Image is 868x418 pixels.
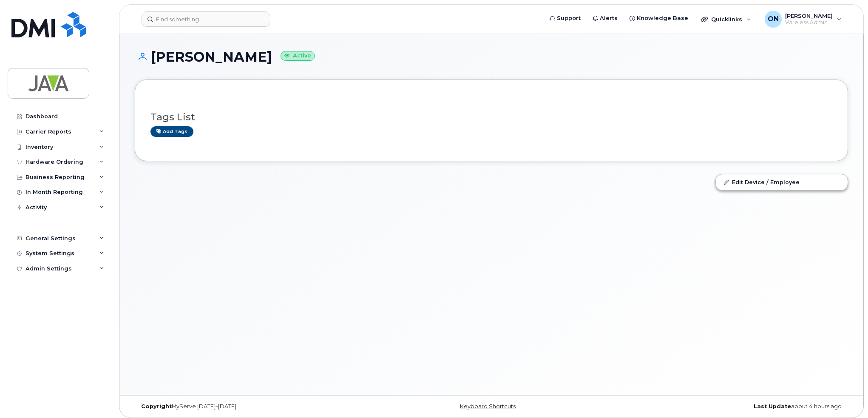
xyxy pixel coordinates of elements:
div: MyServe [DATE]–[DATE] [135,403,372,410]
strong: Last Update [754,403,791,409]
a: Edit Device / Employee [716,174,848,190]
a: Add tags [150,126,193,137]
h3: Tags List [150,112,832,122]
a: Keyboard Shortcuts [460,403,516,409]
div: about 4 hours ago [610,403,848,410]
strong: Copyright [141,403,172,409]
small: Active [281,51,315,61]
h1: [PERSON_NAME] [135,49,848,64]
